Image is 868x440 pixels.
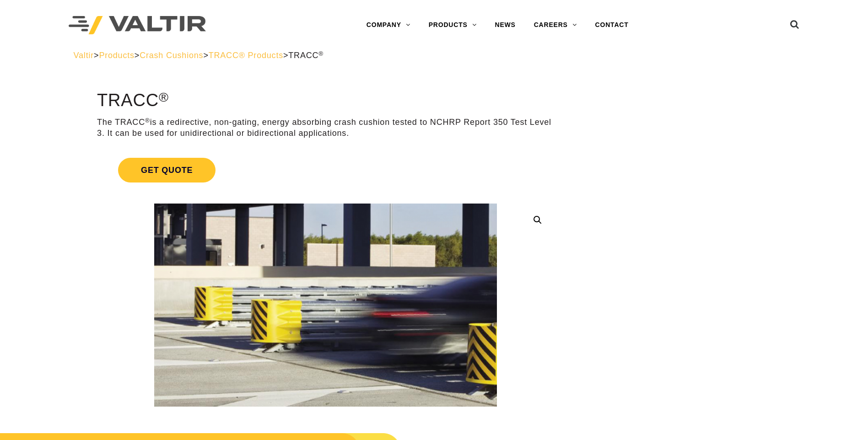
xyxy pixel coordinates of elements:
sup: ® [145,117,150,124]
span: TRACC [288,51,323,60]
p: The TRACC is a redirective, non-gating, energy absorbing crash cushion tested to NCHRP Report 350... [97,117,554,139]
a: CAREERS [525,16,586,34]
a: CONTACT [586,16,638,34]
span: Get Quote [118,158,216,182]
h1: TRACC [97,91,554,110]
sup: ® [159,90,169,104]
sup: ® [318,50,323,57]
a: NEWS [486,16,525,34]
img: Valtir [69,16,206,35]
div: > > > > [74,50,795,61]
a: Crash Cushions [140,51,203,60]
a: Valtir [74,51,94,60]
a: COMPANY [357,16,420,34]
a: Get Quote [97,147,554,193]
a: Products [99,51,134,60]
a: TRACC® Products [209,51,283,60]
a: PRODUCTS [420,16,486,34]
